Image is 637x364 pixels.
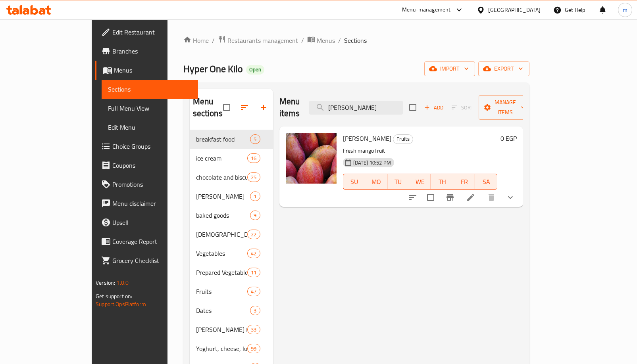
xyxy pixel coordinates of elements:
span: [PERSON_NAME] [343,132,391,144]
div: items [250,134,260,144]
button: WE [409,174,431,190]
nav: breadcrumb [183,35,529,46]
div: items [247,172,260,182]
div: [PERSON_NAME]1 [190,187,273,206]
div: Ranga Abu El-Sayed [196,192,250,201]
a: Menu disclaimer [95,194,198,213]
div: Fruits [393,134,413,144]
a: Coverage Report [95,232,198,251]
span: 5 [250,136,260,143]
div: items [250,306,260,315]
span: Menu disclaimer [112,199,192,208]
div: items [247,230,260,239]
span: Restaurants management [227,36,298,45]
button: MO [365,174,387,190]
div: items [250,192,260,201]
span: Select section first [446,102,479,114]
span: TH [434,176,450,188]
span: Sections [344,36,367,45]
a: Support.OpsPlatform [96,299,146,309]
p: Fresh mango fruit [343,146,497,156]
span: Sort sections [235,98,254,117]
span: Yoghurt, cheese, luncheon meat, pickles [196,344,248,353]
span: Vegetables [196,249,248,258]
div: Prepared Vegetables11 [190,263,273,282]
div: Fruits [196,287,248,296]
a: Menus [307,35,335,46]
span: Upsell [112,218,192,227]
button: Add [421,102,446,114]
div: ice cream16 [190,149,273,168]
div: items [247,249,260,258]
span: Full Menu View [108,103,192,113]
button: delete [482,188,501,207]
span: 42 [248,250,260,257]
a: Edit Menu [102,118,198,137]
a: Full Menu View [102,99,198,118]
a: Branches [95,42,198,61]
span: Add item [421,102,446,114]
div: breakfast food5 [190,130,273,149]
button: show more [501,188,520,207]
div: items [247,325,260,334]
a: Grocery Checklist [95,251,198,270]
button: Manage items [479,95,532,120]
div: Open [246,65,264,75]
a: Upsell [95,213,198,232]
div: [GEOGRAPHIC_DATA] [488,6,541,14]
li: / [338,36,341,45]
div: [PERSON_NAME] farms products33 [190,320,273,339]
span: Menus [317,36,335,45]
span: import [431,64,469,74]
img: Mango Naomi [286,133,337,184]
span: 99 [248,345,260,353]
a: Sections [102,80,198,99]
li: / [301,36,304,45]
div: Dates3 [190,301,273,320]
span: WE [412,176,428,188]
span: [PERSON_NAME] farms products [196,325,248,334]
span: [DATE] 10:52 PM [350,159,394,167]
span: Menus [114,65,192,75]
button: sort-choices [403,188,422,207]
span: Edit Menu [108,123,192,132]
span: 16 [248,155,260,162]
a: Choice Groups [95,137,198,156]
span: m [623,6,627,14]
svg: Show Choices [506,193,515,202]
span: MO [368,176,384,188]
span: 22 [248,231,260,238]
span: Select all sections [218,99,235,116]
span: Branches [112,46,192,56]
span: breakfast food [196,134,250,144]
span: Version: [96,278,115,288]
span: Open [246,66,264,73]
span: 1.0.0 [116,278,129,288]
span: SU [346,176,362,188]
span: FR [456,176,472,188]
div: yameesh Ramadan [196,230,248,239]
a: Menus [95,61,198,80]
span: Coverage Report [112,237,192,246]
span: Dates [196,306,250,315]
div: baked goods9 [190,206,273,225]
div: Yoghurt, cheese, luncheon meat, pickles99 [190,339,273,358]
span: 25 [248,174,260,181]
div: items [247,344,260,353]
div: Fruits47 [190,282,273,301]
div: items [247,268,260,277]
span: Grocery Checklist [112,256,192,265]
span: baked goods [196,211,250,220]
span: Edit Restaurant [112,27,192,37]
a: Restaurants management [218,35,298,46]
button: TH [431,174,453,190]
span: Sections [108,84,192,94]
button: SU [343,174,365,190]
button: TU [387,174,409,190]
div: chocolate and biscuits [196,172,248,182]
div: items [250,211,260,220]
